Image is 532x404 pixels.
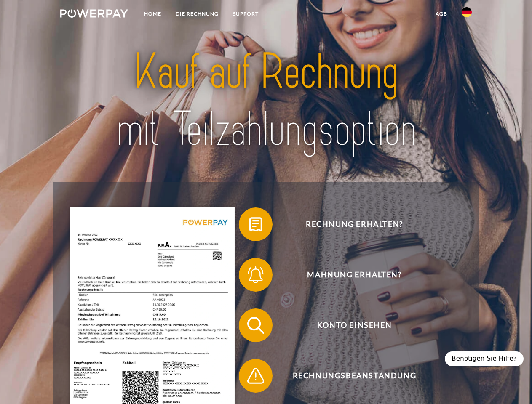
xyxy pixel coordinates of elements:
a: DIE RECHNUNG [168,6,226,21]
img: qb_bell.svg [245,264,266,285]
span: Rechnung erhalten? [251,207,457,241]
span: Mahnung erhalten? [251,258,457,292]
a: SUPPORT [226,6,266,21]
img: qb_bill.svg [245,214,266,235]
a: Home [137,6,168,21]
button: Konto einsehen [239,308,458,342]
span: Rechnungsbeanstandung [251,359,457,393]
img: logo-powerpay-white.svg [60,9,128,18]
img: qb_warning.svg [245,365,266,386]
button: Mahnung erhalten? [239,258,458,292]
div: Benötigen Sie Hilfe? [445,351,524,366]
span: Konto einsehen [251,308,457,342]
a: agb [428,6,454,21]
button: Rechnungsbeanstandung [239,359,458,393]
img: title-powerpay_de.svg [80,40,452,161]
img: qb_search.svg [245,315,266,336]
img: de [462,7,472,17]
button: Rechnung erhalten? [239,207,458,241]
